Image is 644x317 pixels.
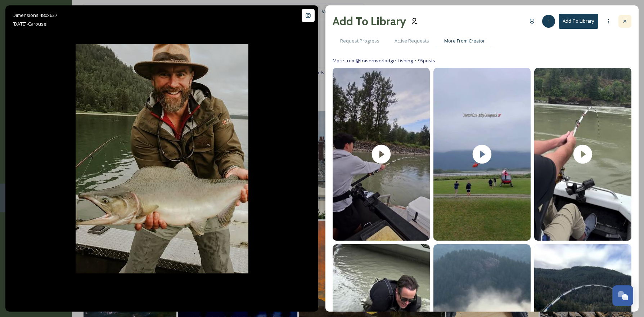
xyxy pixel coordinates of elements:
span: More From Creator [444,37,485,44]
button: Add To Library [559,14,598,28]
a: @fraserriverlodge_fishing [356,57,413,64]
span: Dimensions: 480 x 637 [13,12,57,18]
img: thumbnail [534,68,631,241]
img: thumbnail [433,68,531,241]
img: thumbnail [333,68,430,241]
img: The season officially opens tomorrow!🐟The Fraser River is open for Sockeye and Pink Salmon! Start... [76,44,248,273]
span: More from [333,57,413,64]
span: [DATE] - Carousel [13,21,48,27]
h2: Add To Library [333,13,406,30]
span: Active Requests [395,37,429,44]
button: Open Chat [612,285,633,306]
span: 1 [548,18,550,24]
span: 95 posts [418,57,435,64]
span: Request Progress [340,37,379,44]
